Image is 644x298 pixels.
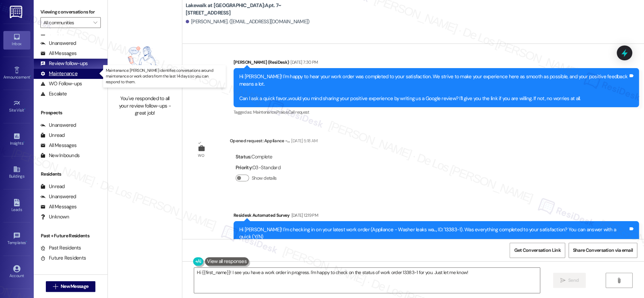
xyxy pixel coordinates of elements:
div: Unread [40,132,65,139]
span: Get Conversation Link [514,247,560,254]
button: Get Conversation Link [510,243,565,258]
div: Prospects [34,109,108,116]
div: Review follow-ups [40,60,88,67]
button: New Message [46,281,96,292]
div: Tagged as: [234,107,639,117]
div: You've responded to all your review follow-ups - great job! [115,95,175,117]
div: New Inbounds [40,152,80,159]
p: Maintenance: [PERSON_NAME] identifies conversations around maintenance or work orders from the la... [106,68,223,85]
div: [DATE] 7:30 PM [289,59,318,66]
span: Maintenance , [253,109,276,115]
div: [DATE] 12:19 PM [290,212,318,219]
div: : 03-Standard [236,162,280,173]
i:  [93,20,97,25]
span: • [24,107,25,112]
a: Account [3,263,30,281]
div: WO [198,152,204,159]
a: Buildings [3,163,30,182]
div: Hi [PERSON_NAME]! I'm checking in on your latest work order (Appliance - Washer leaks wa..., ID: ... [239,226,628,241]
div: Unread [40,183,65,190]
div: [PERSON_NAME] (ResiDesk) [234,59,639,68]
a: Templates • [3,230,30,248]
span: • [23,140,24,145]
i:  [616,278,621,283]
i:  [560,278,565,283]
img: ResiDesk Logo [10,6,24,18]
span: New Message [61,283,88,290]
button: Send [553,273,586,288]
a: Site Visit • [3,97,30,116]
div: Hi [PERSON_NAME]! I'm happy to hear your work order was completed to your satisfaction. We strive... [239,73,628,102]
span: Praise , [276,109,288,115]
input: All communities [43,17,90,28]
div: Future Residents [40,255,86,262]
b: Lakewalk at [GEOGRAPHIC_DATA]: Apt. 7~[STREET_ADDRESS] [186,2,320,17]
label: Show details [252,175,277,182]
div: All Messages [40,50,76,57]
div: : Complete [236,152,280,162]
span: Call request [288,109,309,115]
div: Residents [34,171,108,178]
a: Inbox [3,31,30,49]
div: Past + Future Residents [34,232,108,239]
div: [PERSON_NAME]. ([EMAIL_ADDRESS][DOMAIN_NAME]) [186,18,310,25]
i:  [53,284,58,289]
div: Escalate [40,90,67,97]
div: Unanswered [40,122,76,129]
div: Unknown [40,213,69,220]
a: Insights • [3,130,30,149]
div: Maintenance [40,70,78,77]
div: WO Follow-ups [40,80,82,87]
div: Unanswered [40,40,76,47]
div: Residesk Automated Survey [234,212,639,221]
b: Priority [236,164,252,171]
span: Share Conversation via email [573,247,633,254]
button: Share Conversation via email [569,243,637,258]
a: Leads [3,197,30,215]
div: Past Residents [40,244,81,251]
span: Send [568,277,579,284]
div: All Messages [40,203,76,210]
div: Opened request: Appliance -... [230,137,317,147]
span: • [30,74,31,79]
label: Viewing conversations for [40,7,101,17]
div: All Messages [40,142,76,149]
div: [DATE] 5:18 AM [289,137,317,144]
b: Status [236,153,251,160]
img: empty-state [115,32,175,92]
span: • [26,239,27,244]
textarea: Hi {{first_name}}! I see you have a work order in progress. I'm happy to check on the status of w... [194,268,540,293]
div: Unanswered [40,193,76,200]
